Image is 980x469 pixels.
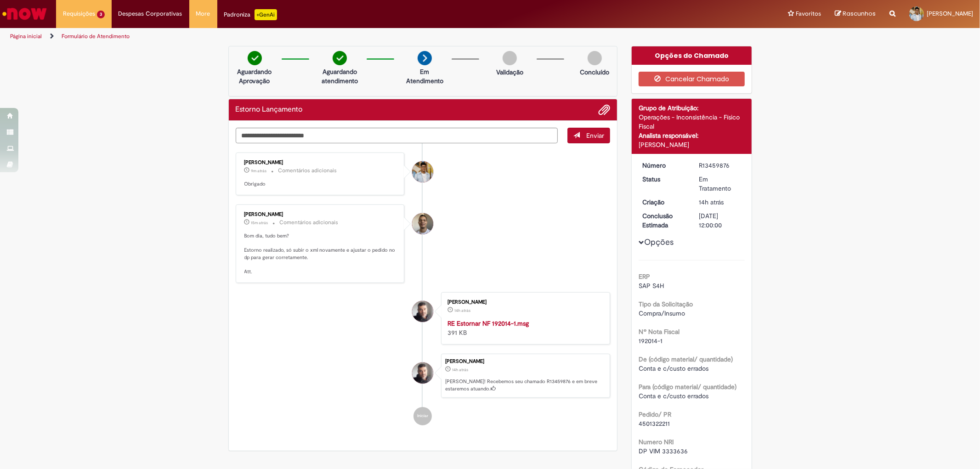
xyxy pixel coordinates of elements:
[639,328,680,336] b: Nº Nota Fiscal
[639,140,745,149] div: [PERSON_NAME]
[503,51,517,65] img: img-circle-grey.png
[244,181,397,188] p: Obrigado
[567,128,610,143] button: Enviar
[639,355,733,363] b: De (código material/ quantidade)
[699,211,742,230] div: [DATE] 12:00:00
[639,272,650,281] b: ERP
[639,72,745,86] button: Cancelar Chamado
[448,319,600,337] div: 391 KB
[639,447,688,455] span: DP VIM 3333636
[639,383,736,391] b: Para (código material/ quantidade)
[402,67,447,85] p: Em Atendimento
[927,10,973,17] span: [PERSON_NAME]
[251,168,267,174] span: 9m atrás
[598,104,610,116] button: Adicionar anexos
[632,46,752,65] div: Opções do Chamado
[699,198,724,206] time: 28/08/2025 18:45:56
[236,143,611,435] ul: Histórico de tíquete
[10,33,42,40] a: Página inicial
[280,219,339,226] small: Comentários adicionais
[454,308,470,313] span: 14h atrás
[317,67,362,85] p: Aguardando atendimento
[97,11,105,18] span: 3
[699,198,742,207] div: 28/08/2025 18:45:56
[445,359,605,364] div: [PERSON_NAME]
[639,282,664,290] span: SAP S4H
[1,5,48,23] img: ServiceNow
[412,213,433,234] div: Joziano De Jesus Oliveira
[251,168,267,174] time: 29/08/2025 08:57:19
[635,175,692,184] dt: Status
[639,419,670,428] span: 4501322211
[639,337,663,345] span: 192014-1
[586,131,604,140] span: Enviar
[639,103,745,113] div: Grupo de Atribuição:
[418,51,432,65] img: arrow-next.png
[236,128,558,143] textarea: Digite sua mensagem aqui...
[699,198,724,206] span: 14h atrás
[244,160,397,165] div: [PERSON_NAME]
[639,392,708,400] span: Conta e c/custo errados
[236,354,611,398] li: Jose Orlando De Oliveira Andrade
[224,9,277,20] div: Padroniza
[639,438,674,446] b: Numero NRI
[333,51,347,65] img: check-circle-green.png
[639,300,693,308] b: Tipo da Solicitação
[635,211,692,230] dt: Conclusão Estimada
[255,9,277,20] p: +GenAi
[639,113,745,131] div: Operações - Inconsistência - Físico Fiscal
[699,175,742,193] div: Em Tratamento
[412,362,433,384] div: Jose Orlando De Oliveira Andrade
[63,9,95,18] span: Requisições
[236,106,303,114] h2: Estorno Lançamento Histórico de tíquete
[196,9,210,18] span: More
[699,161,742,170] div: R13459876
[843,9,876,18] span: Rascunhos
[835,10,876,18] a: Rascunhos
[244,232,397,276] p: Bom dia, tudo bem? Estorno realizado, só subir o xml novamente e ajustar o pedido no dp para gera...
[635,161,692,170] dt: Número
[639,309,685,317] span: Compra/Insumo
[412,301,433,322] div: Jose Orlando De Oliveira Andrade
[496,68,523,77] p: Validação
[796,9,821,18] span: Favoritos
[639,131,745,140] div: Analista responsável:
[639,410,671,418] b: Pedido/ PR
[452,367,468,373] time: 28/08/2025 18:45:56
[278,167,337,175] small: Comentários adicionais
[62,33,130,40] a: Formulário de Atendimento
[635,198,692,207] dt: Criação
[7,28,646,45] ul: Trilhas de página
[452,367,468,373] span: 14h atrás
[244,212,397,217] div: [PERSON_NAME]
[445,378,605,392] p: [PERSON_NAME]! Recebemos seu chamado R13459876 e em breve estaremos atuando.
[580,68,609,77] p: Concluído
[448,319,529,328] a: RE Estornar NF 192014-1.msg
[588,51,602,65] img: img-circle-grey.png
[251,220,268,226] span: 15m atrás
[412,161,433,182] div: Erick Dias
[248,51,262,65] img: check-circle-green.png
[232,67,277,85] p: Aguardando Aprovação
[639,364,708,373] span: Conta e c/custo errados
[448,299,600,305] div: [PERSON_NAME]
[119,9,182,18] span: Despesas Corporativas
[251,220,268,226] time: 29/08/2025 08:50:37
